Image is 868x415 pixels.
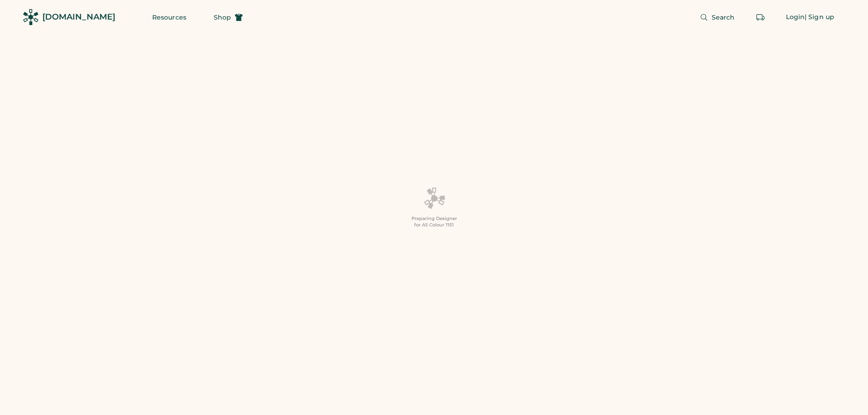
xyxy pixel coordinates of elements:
[42,11,115,23] div: [DOMAIN_NAME]
[689,8,746,26] button: Search
[712,14,735,20] span: Search
[141,8,197,26] button: Resources
[751,8,770,26] button: Retrieve an order
[203,8,254,26] button: Shop
[805,13,834,22] div: | Sign up
[214,14,231,20] span: Shop
[786,13,805,22] div: Login
[411,215,457,228] div: Preparing Designer for AS Colour 1151
[423,187,445,210] img: Platens-Black-Loader-Spin-rich%20black.webp
[23,9,39,25] img: Rendered Logo - Screens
